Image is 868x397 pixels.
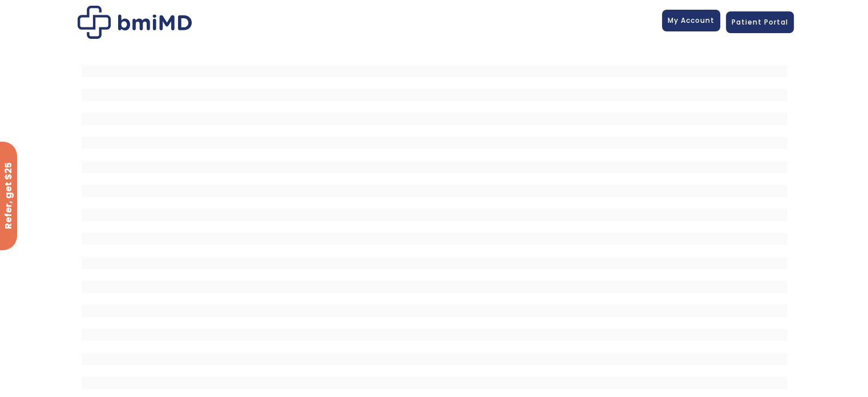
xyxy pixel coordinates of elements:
[82,53,787,396] iframe: MDI Patient Messaging Portal
[726,11,794,33] a: Patient Portal
[732,17,788,27] span: Patient Portal
[662,10,720,31] a: My Account
[78,6,192,39] img: Patient Messaging Portal
[668,15,714,25] span: My Account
